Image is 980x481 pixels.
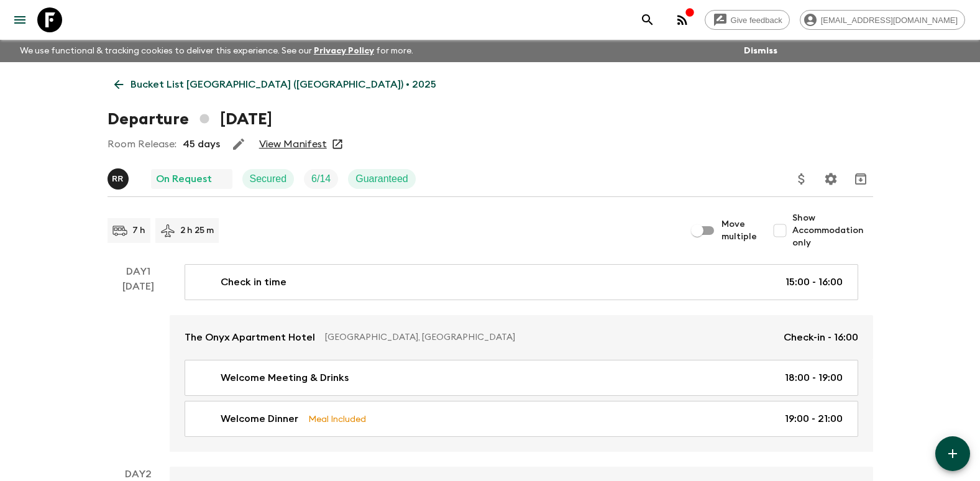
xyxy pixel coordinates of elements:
button: menu [7,7,32,32]
span: Give feedback [724,16,789,25]
p: Welcome Meeting & Drinks [221,370,349,385]
p: 2 h 25 m [180,224,214,237]
span: Show Accommodation only [792,212,873,249]
h1: Departure [DATE] [108,107,272,132]
p: [GEOGRAPHIC_DATA], [GEOGRAPHIC_DATA] [325,331,774,344]
a: Check in time15:00 - 16:00 [185,264,858,300]
p: 15:00 - 16:00 [785,275,843,290]
span: [EMAIL_ADDRESS][DOMAIN_NAME] [814,16,964,25]
div: [EMAIL_ADDRESS][DOMAIN_NAME] [800,10,965,30]
div: Trip Fill [304,169,338,189]
p: Check in time [221,275,286,290]
p: Meal Included [308,412,366,426]
p: Welcome Dinner [221,411,298,426]
p: Guaranteed [355,172,408,186]
a: View Manifest [259,138,327,150]
p: Day 1 [108,264,170,279]
p: 19:00 - 21:00 [785,411,843,426]
button: Settings [818,167,843,191]
a: The Onyx Apartment Hotel[GEOGRAPHIC_DATA], [GEOGRAPHIC_DATA]Check-in - 16:00 [170,315,873,360]
p: Secured [250,172,287,186]
p: 6 / 14 [311,172,331,186]
p: The Onyx Apartment Hotel [185,330,315,345]
button: Update Price, Early Bird Discount and Costs [789,167,814,191]
p: On Request [156,172,212,186]
p: 45 days [183,137,220,152]
button: RR [108,168,131,190]
p: 18:00 - 19:00 [785,370,843,385]
p: Check-in - 16:00 [784,330,858,345]
p: Room Release: [108,137,176,152]
span: Roland Rau [108,172,131,182]
a: Bucket List [GEOGRAPHIC_DATA] ([GEOGRAPHIC_DATA]) • 2025 [108,72,443,97]
p: We use functional & tracking cookies to deliver this experience. See our for more. [15,40,418,62]
a: Give feedback [705,10,790,30]
p: 7 h [132,224,145,237]
button: Archive (Completed, Cancelled or Unsynced Departures only) [848,167,873,191]
div: [DATE] [122,279,154,452]
span: Move multiple [721,218,758,243]
p: Bucket List [GEOGRAPHIC_DATA] ([GEOGRAPHIC_DATA]) • 2025 [131,77,436,92]
a: Welcome Meeting & Drinks18:00 - 19:00 [185,360,858,396]
button: Dismiss [741,42,781,60]
a: Privacy Policy [314,47,374,55]
button: search adventures [635,7,660,32]
a: Welcome DinnerMeal Included19:00 - 21:00 [185,401,858,437]
p: R R [112,174,124,184]
div: Secured [242,169,295,189]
